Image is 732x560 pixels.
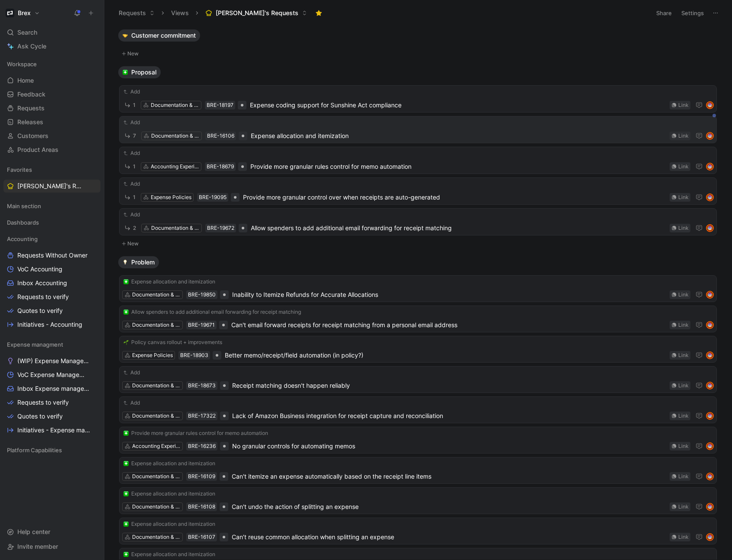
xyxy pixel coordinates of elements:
button: ❇️Allow spenders to add additional email forwarding for receipt matching [122,308,302,316]
button: ❇️Proposal [118,66,161,78]
img: ❇️ [123,309,129,315]
img: avatar [707,194,713,200]
div: Expense managment(WIP) Expense Management ProblemsVoC Expense ManagementInbox Expense managementR... [3,338,100,437]
div: Documentation & Compliance [132,533,181,541]
a: AddDocumentation & ComplianceBRE-17322Lack of Amazon Business integration for receipt capture and... [119,396,717,423]
button: [PERSON_NAME]'s Requests [201,6,311,19]
a: (WIP) Expense Management Problems [3,354,100,367]
div: Documentation & Compliance [132,472,181,481]
div: Link [678,224,689,232]
a: Add1Documentation & ComplianceBRE-18197Expense coding support for Sunshine Act complianceLinkavatar [119,85,717,113]
button: Add [122,399,141,407]
div: Search [3,26,100,39]
div: 🤝Customer commitmentNew [115,29,721,59]
img: avatar [707,504,713,510]
div: BRE-16236 [188,442,216,451]
span: VoC Expense Management [17,370,89,379]
div: Documentation & Compliance [151,224,200,232]
div: Accounting Experience [132,442,181,451]
span: Requests [17,104,45,113]
a: Quotes to verify [3,410,100,423]
span: 2 [133,225,136,231]
span: Can't email forward receipts for receipt matching from a personal email address [231,320,666,330]
div: Link [678,351,689,360]
button: Add [122,149,141,158]
div: Platform Capabilities [3,444,100,459]
span: Allow spenders to add additional email forwarding for receipt matching [131,308,301,316]
a: AddDocumentation & ComplianceBRE-18673Receipt matching doesn't happen reliablyLinkavatar [119,366,717,393]
img: ❇️ [123,521,129,527]
img: avatar [707,352,713,358]
span: Inability to Itemize Refunds for Accurate Allocations [232,290,666,300]
div: BRE-18679 [207,162,234,171]
button: 1 [122,100,137,110]
a: Initiatives - Expense management [3,424,100,437]
a: ❇️Allow spenders to add additional email forwarding for receipt matchingDocumentation & Complianc... [119,306,717,332]
span: 1 [133,164,136,169]
a: 🌱Policy canvas rollout + improvementsExpense PoliciesBRE-18903Better memo/receipt/field automatio... [119,336,717,363]
a: Requests Without Owner [3,249,100,262]
span: Policy canvas rollout + improvements [131,338,222,347]
div: BRE-16109 [188,472,215,481]
img: avatar [707,164,713,170]
img: 🌱 [123,340,129,345]
button: Add [122,368,141,377]
div: Link [678,162,689,171]
div: Dashboards [3,216,100,229]
div: BRE-19850 [188,290,216,299]
a: Releases [3,116,100,129]
img: avatar [707,413,713,419]
a: Inbox Accounting [3,277,100,290]
span: Dashboards [7,218,39,227]
button: ❇️Expense allocation and itemization [122,489,217,498]
span: Expense allocation and itemization [131,489,215,498]
a: [PERSON_NAME]'s Requests [3,180,100,193]
span: Requests to verify [17,398,69,407]
div: BRE-18673 [188,381,216,390]
img: avatar [707,443,713,449]
button: Add [122,210,141,219]
button: ❇️Expense allocation and itemization [122,459,217,468]
span: [PERSON_NAME]'s Requests [216,9,298,17]
span: Customer commitment [131,31,196,40]
img: avatar [707,383,713,389]
button: Requests [115,6,159,19]
span: Search [17,27,37,38]
span: 1 [133,195,136,200]
h1: Brex [18,9,31,17]
div: Expense managment [3,338,100,351]
span: Main section [7,202,41,210]
button: 2 [122,222,138,233]
span: Feedback [17,90,45,99]
span: Quotes to verify [17,412,63,421]
button: ❇️Expense allocation and itemization [122,550,217,559]
div: BRE-18903 [180,351,208,360]
a: VoC Accounting [3,263,100,276]
span: Favorites [7,165,32,174]
img: ❇️ [123,461,129,466]
a: ❇️Expense allocation and itemizationDocumentation & ComplianceBRE-19850Inability to Itemize Refun... [119,275,717,302]
button: 1 [122,161,137,172]
span: Accounting [7,235,38,243]
span: Expense allocation and itemization [251,131,666,141]
span: Ask Cycle [17,41,46,51]
span: Product Areas [17,145,58,154]
div: Link [678,533,689,541]
span: Can’t reuse common allocation when splitting an expense [232,532,666,542]
img: avatar [707,534,713,540]
a: Requests [3,102,100,115]
img: ❇️ [123,552,129,557]
span: [PERSON_NAME]'s Requests [17,182,82,190]
button: ❇️Provide more granular rules control for memo automation [122,429,269,438]
span: Inbox Accounting [17,279,67,287]
span: Can't undo the action of splitting an expense [232,502,666,512]
a: Customers [3,129,100,142]
div: Documentation & Compliance [132,502,181,511]
button: 💡Problem [118,256,159,268]
span: Initiatives - Expense management [17,426,91,434]
a: Product Areas [3,143,100,156]
a: Add1Accounting ExperienceBRE-18679Provide more granular rules control for memo automationLinkavatar [119,147,717,174]
button: 1 [122,192,137,203]
span: Receipt matching doesn't happen reliably [232,380,666,391]
a: Initiatives - Accounting [3,318,100,331]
